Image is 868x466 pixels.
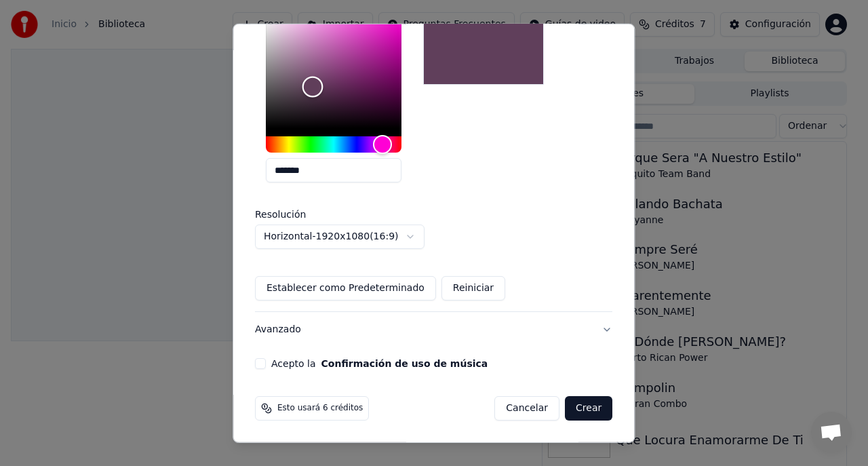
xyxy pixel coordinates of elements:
[271,359,488,368] label: Acepto la
[255,276,436,300] button: Establecer como Predeterminado
[321,359,488,368] button: Acepto la
[266,17,401,128] div: Color
[266,136,401,153] div: Hue
[255,210,391,219] label: Resolución
[255,312,612,347] button: Avanzado
[441,276,505,300] button: Reiniciar
[277,403,363,414] span: Esto usará 6 créditos
[495,396,560,421] button: Cancelar
[565,396,612,421] button: Crear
